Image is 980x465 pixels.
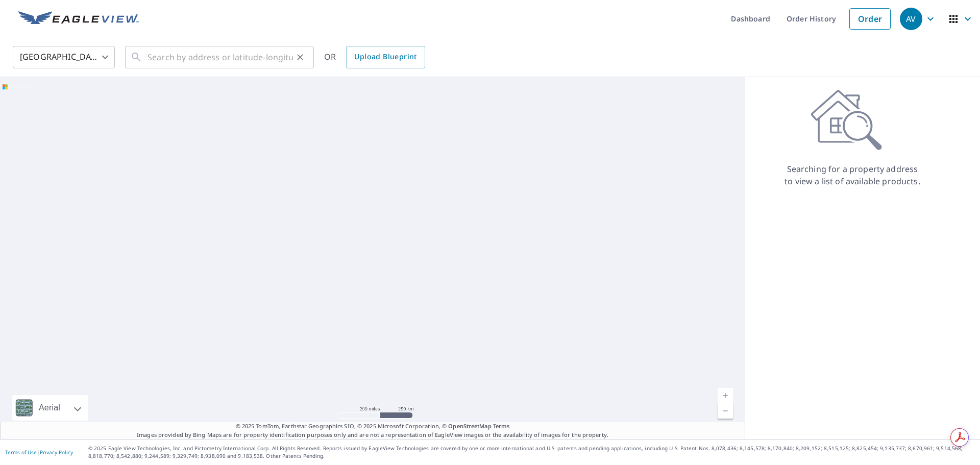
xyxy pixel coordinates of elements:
[148,43,293,71] input: Search by address or latitude-longitude
[346,46,425,68] a: Upload Blueprint
[236,422,510,431] span: © 2025 TomTom, Earthstar Geographics SIO, © 2025 Microsoft Corporation, ©
[5,449,73,455] p: |
[448,422,491,430] a: OpenStreetMap
[18,11,139,27] img: EV Logo
[5,449,37,456] a: Terms of Use
[88,445,975,460] p: © 2025 Eagle View Technologies, Inc. and Pictometry International Corp. All Rights Reserved. Repo...
[493,422,510,430] a: Terms
[718,388,733,403] a: Current Level 5, Zoom In
[354,51,416,63] span: Upload Blueprint
[12,395,88,421] div: Aerial
[900,8,922,30] div: AV
[13,43,115,71] div: [GEOGRAPHIC_DATA]
[36,395,63,421] div: Aerial
[718,403,733,419] a: Current Level 5, Zoom Out
[784,163,921,187] p: Searching for a property address to view a list of available products.
[293,50,307,64] button: Clear
[324,46,425,68] div: OR
[40,449,73,456] a: Privacy Policy
[849,8,891,30] a: Order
